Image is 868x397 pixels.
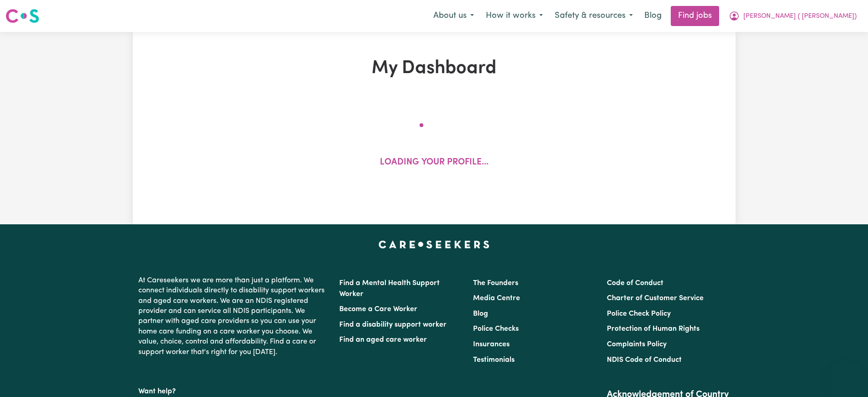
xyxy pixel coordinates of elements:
[607,325,700,333] a: Protection of Human Rights
[5,5,39,26] a: Careseekers logo
[473,341,510,348] a: Insurances
[138,383,328,397] p: Want help?
[473,325,519,333] a: Police Checks
[5,8,39,24] img: Careseekers logo
[473,295,520,302] a: Media Centre
[138,272,328,361] p: At Careseekers we are more than just a platform. We connect individuals directly to disability su...
[239,58,630,79] h1: My Dashboard
[607,295,704,302] a: Charter of Customer Service
[480,6,549,26] button: How it works
[639,6,667,26] a: Blog
[607,341,667,348] a: Complaints Policy
[339,280,440,298] a: Find a Mental Health Support Worker
[831,360,861,390] iframe: Button to launch messaging window
[380,156,489,169] p: Loading your profile...
[379,241,489,248] a: Careseekers home page
[607,310,671,318] a: Police Check Policy
[607,356,682,364] a: NDIS Code of Conduct
[339,306,417,313] a: Become a Care Worker
[339,321,447,328] a: Find a disability support worker
[473,280,518,287] a: The Founders
[473,356,515,364] a: Testimonials
[427,6,480,26] button: About us
[339,336,427,344] a: Find an aged care worker
[743,11,857,21] span: [PERSON_NAME] ( [PERSON_NAME])
[723,6,863,26] button: My Account
[607,280,663,287] a: Code of Conduct
[549,6,639,26] button: Safety & resources
[671,6,719,26] a: Find jobs
[473,310,488,318] a: Blog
